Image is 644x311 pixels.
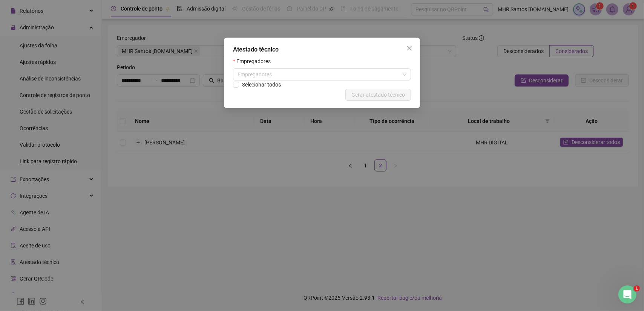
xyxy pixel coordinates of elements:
span: close [406,45,412,51]
button: Gerar atestado técnico [345,89,411,101]
div: Atestado técnico [233,45,411,54]
span: Selecionar todos [239,80,284,89]
button: Close [403,42,416,54]
iframe: Intercom live chat [618,285,636,303]
span: 1 [634,285,640,291]
label: Empregadores [233,57,276,65]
